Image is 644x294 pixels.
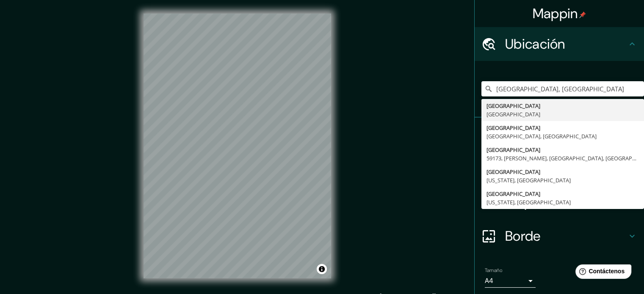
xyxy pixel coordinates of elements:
[505,35,565,53] font: Ubicación
[505,227,541,245] font: Borde
[475,185,644,219] div: Disposición
[486,198,571,206] font: [US_STATE], [GEOGRAPHIC_DATA]
[486,110,540,118] font: [GEOGRAPHIC_DATA]
[579,11,586,18] img: pin-icon.png
[486,176,571,184] font: [US_STATE], [GEOGRAPHIC_DATA]
[317,264,327,274] button: Activar o desactivar atribución
[481,81,644,96] input: Elige tu ciudad o zona
[485,274,536,288] div: A4
[533,5,578,22] font: Mappin
[485,276,493,285] font: A4
[475,219,644,253] div: Borde
[485,267,502,274] font: Tamaño
[486,102,540,110] font: [GEOGRAPHIC_DATA]
[475,118,644,151] div: Patas
[486,168,540,176] font: [GEOGRAPHIC_DATA]
[486,124,540,132] font: [GEOGRAPHIC_DATA]
[144,14,331,278] canvas: Mapa
[475,27,644,61] div: Ubicación
[486,132,597,140] font: [GEOGRAPHIC_DATA], [GEOGRAPHIC_DATA]
[486,190,540,198] font: [GEOGRAPHIC_DATA]
[486,146,540,154] font: [GEOGRAPHIC_DATA]
[569,261,635,285] iframe: Lanzador de widgets de ayuda
[475,151,644,185] div: Estilo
